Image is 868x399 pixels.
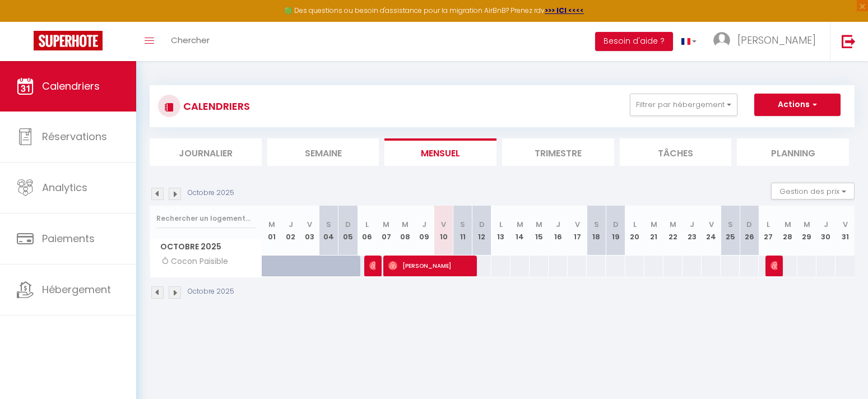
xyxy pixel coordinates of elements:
[670,219,676,230] abbr: M
[606,206,625,256] th: 19
[422,219,426,230] abbr: J
[180,94,250,119] h3: CALENDRIERS
[34,31,103,50] img: Super Booking
[388,255,471,276] span: [PERSON_NAME]
[824,219,828,230] abbr: J
[575,219,580,230] abbr: V
[152,256,231,268] span: Ô Cocon Paisible
[188,286,234,297] p: Octobre 2025
[42,180,87,194] span: Analytics
[42,129,107,143] span: Réservations
[651,219,657,230] abbr: M
[384,138,496,166] li: Mensuel
[338,206,358,256] th: 05
[402,219,409,230] abbr: M
[709,219,714,230] abbr: V
[595,32,673,51] button: Besoin d'aide ?
[369,255,375,276] span: Heleanne [PERSON_NAME] Que
[267,138,379,166] li: Semaine
[300,206,319,256] th: 03
[307,219,312,230] abbr: V
[728,219,733,230] abbr: S
[171,34,210,46] span: Chercher
[620,138,732,166] li: Tâches
[771,183,855,199] button: Gestion des prix
[365,219,369,230] abbr: L
[663,206,683,256] th: 22
[319,206,338,256] th: 04
[587,206,606,256] th: 18
[835,206,855,256] th: 31
[630,94,737,116] button: Filtrer par hébergement
[816,206,835,256] th: 30
[778,206,797,256] th: 28
[326,219,331,230] abbr: S
[625,206,644,256] th: 20
[150,138,262,166] li: Journalier
[549,206,568,256] th: 16
[453,206,472,256] th: 11
[797,206,816,256] th: 29
[770,255,777,276] span: M Mioque
[737,33,816,47] span: [PERSON_NAME]
[42,231,95,245] span: Paiements
[785,219,791,230] abbr: M
[517,219,523,230] abbr: M
[499,219,503,230] abbr: L
[262,206,281,256] th: 01
[510,206,530,256] th: 14
[644,206,663,256] th: 21
[377,206,396,256] th: 07
[683,206,702,256] th: 23
[843,219,848,230] abbr: V
[150,239,262,255] span: Octobre 2025
[42,79,100,93] span: Calendriers
[434,206,453,256] th: 10
[491,206,510,256] th: 13
[156,208,256,229] input: Rechercher un logement...
[804,219,810,230] abbr: M
[383,219,389,230] abbr: M
[754,94,841,116] button: Actions
[530,206,549,256] th: 15
[568,206,587,256] th: 17
[281,206,300,256] th: 02
[268,219,275,230] abbr: M
[842,34,856,48] img: logout
[479,219,485,230] abbr: D
[188,188,234,198] p: Octobre 2025
[721,206,740,256] th: 25
[545,6,584,15] a: >>> ICI <<<<
[163,22,218,61] a: Chercher
[358,206,377,256] th: 06
[702,206,721,256] th: 24
[713,32,730,49] img: ...
[633,219,637,230] abbr: L
[740,206,759,256] th: 26
[536,219,542,230] abbr: M
[415,206,434,256] th: 09
[472,206,491,256] th: 12
[613,219,619,230] abbr: D
[767,219,770,230] abbr: L
[759,206,778,256] th: 27
[396,206,415,256] th: 08
[441,219,446,230] abbr: V
[594,219,599,230] abbr: S
[737,138,849,166] li: Planning
[690,219,694,230] abbr: J
[705,22,830,61] a: ... [PERSON_NAME]
[289,219,293,230] abbr: J
[345,219,351,230] abbr: D
[42,282,111,296] span: Hébergement
[746,219,752,230] abbr: D
[502,138,614,166] li: Trimestre
[460,219,465,230] abbr: S
[556,219,560,230] abbr: J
